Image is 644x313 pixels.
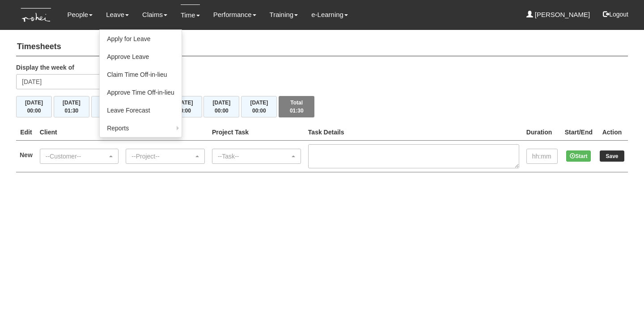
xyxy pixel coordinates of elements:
button: --Project-- [126,149,205,164]
a: e-Learning [311,4,348,25]
input: hh:mm [526,149,558,164]
th: Start/End [561,124,596,141]
h4: Timesheets [16,38,628,56]
a: Performance [213,4,256,25]
button: [DATE]00:00 [91,96,127,117]
button: [DATE]00:00 [16,96,52,117]
th: Duration [523,124,561,141]
a: People [67,4,93,25]
button: [DATE]01:30 [54,96,89,117]
a: Claim Time Off-in-lieu [100,66,182,83]
button: [DATE]00:00 [203,96,239,117]
span: 00:00 [215,108,229,114]
span: 01:30 [290,108,304,114]
th: Action [596,124,628,141]
a: Training [270,4,298,25]
a: Approve Time Off-in-lieu [100,83,182,101]
span: 00:00 [177,108,191,114]
th: Project Task [208,124,305,141]
button: [DATE]00:00 [241,96,277,117]
a: [PERSON_NAME] [526,4,590,25]
a: Leave [106,4,129,25]
a: Leave Forecast [100,101,182,119]
th: Edit [16,124,36,141]
a: Claims [142,4,167,25]
a: Reports [100,119,182,137]
button: Logout [597,4,635,25]
a: Apply for Leave [100,30,182,48]
button: [DATE]00:00 [166,96,202,117]
iframe: chat widget [606,277,635,304]
input: Save [600,150,624,162]
button: Total01:30 [279,96,314,117]
div: Timesheet Week Summary [16,96,628,117]
a: Approve Leave [100,48,182,66]
div: --Task-- [218,152,290,161]
label: New [20,150,33,159]
span: 00:00 [27,108,41,114]
a: Time [181,4,200,25]
div: --Project-- [131,152,194,161]
span: 00:00 [252,108,266,114]
button: --Customer-- [40,149,119,164]
th: Task Details [305,124,523,141]
th: Client [36,124,123,141]
button: --Task-- [212,149,301,164]
div: --Customer-- [46,152,108,161]
button: Start [566,150,591,162]
span: 01:30 [65,108,79,114]
label: Display the week of [16,63,74,72]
